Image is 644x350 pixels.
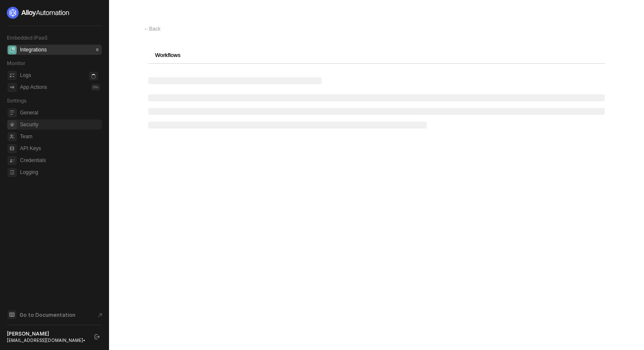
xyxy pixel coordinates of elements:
span: credentials [8,156,17,165]
span: icon-logs [8,71,17,80]
div: App Actions [20,84,47,91]
span: logging [8,168,17,177]
span: Security [20,120,100,130]
span: Settings [7,97,26,104]
span: integrations [8,46,17,54]
span: API Keys [20,143,100,154]
span: Workflows [155,52,181,58]
span: General [20,108,100,118]
span: Embedded iPaaS [7,34,48,41]
div: 0 [95,46,100,53]
span: Monitor [7,60,26,66]
span: logout [95,334,100,339]
div: Integrations [20,46,47,54]
span: icon-loader [89,72,98,81]
span: documentation [8,310,16,319]
span: Team [20,131,100,142]
span: Logging [20,167,100,177]
img: logo [7,7,70,19]
div: 0 % [91,84,100,91]
span: ← [144,26,149,32]
span: document-arrow [96,311,104,319]
a: logo [7,7,102,19]
span: icon-app-actions [8,83,17,92]
span: general [8,108,17,117]
span: Credentials [20,155,100,165]
span: Go to Documentation [20,311,75,319]
div: [EMAIL_ADDRESS][DOMAIN_NAME] • [7,337,87,343]
div: Back [144,26,161,33]
span: team [8,132,17,141]
div: [PERSON_NAME] [7,330,87,337]
span: api-key [8,144,17,153]
span: security [8,120,17,129]
a: Knowledge Base [7,310,102,320]
div: Logs [20,72,31,79]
